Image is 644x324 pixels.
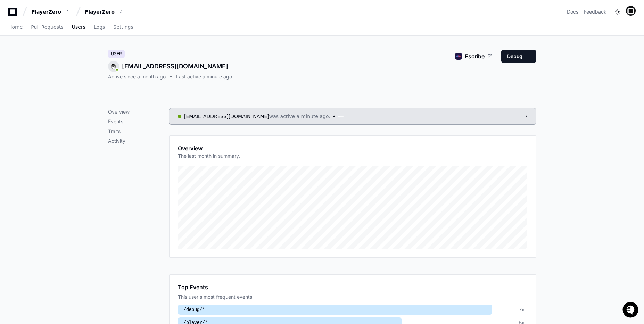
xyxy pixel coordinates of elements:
a: [EMAIL_ADDRESS][DOMAIN_NAME] [184,114,269,119]
button: Debug [501,50,536,63]
img: avatar [626,6,636,16]
span: Escribe [465,52,485,60]
span: Logs [94,25,105,29]
div: This user's most frequent events. [178,293,527,300]
p: Activity [108,138,169,144]
div: Start new chat [24,52,114,59]
p: Traits [108,128,169,135]
a: Users [72,19,85,35]
div: User [108,50,125,58]
h1: Overview [178,144,240,152]
app-pz-page-link-header: Overview [178,144,527,164]
a: Pull Requests [31,19,63,35]
button: PlayerZero [28,6,73,18]
span: /debug/* [183,307,205,313]
button: Feedback [584,8,606,15]
span: Settings [113,25,133,29]
button: PlayerZero [82,6,126,18]
span: Pull Requests [31,25,63,29]
a: Logs [94,19,105,35]
span: Users [72,25,85,29]
a: Settings [113,19,133,35]
button: Start new chat [118,54,126,62]
div: [EMAIL_ADDRESS][DOMAIN_NAME] [108,61,232,72]
h1: Top Events [178,283,208,291]
a: Escribe [465,52,493,60]
p: The last month in summary. [178,152,240,159]
img: 1736555170064-99ba0984-63c1-480f-8ee9-699278ef63ed [7,52,19,64]
div: Last active a minute ago [176,73,232,80]
a: Docs [567,8,578,15]
a: Powered byPylon [49,73,84,78]
span: Home [8,25,23,29]
div: 7x [519,306,525,313]
a: Home [8,19,23,35]
a: [EMAIL_ADDRESS][DOMAIN_NAME]was active a minute ago. [169,108,536,124]
div: Welcome [7,28,126,39]
img: 12.svg [109,62,118,71]
p: Overview [108,108,169,115]
div: PlayerZero [31,8,61,15]
span: was active a minute ago. [269,113,330,120]
p: Events [108,118,169,125]
span: Pylon [69,73,84,78]
img: PlayerZero [7,7,21,21]
div: We're available if you need us! [24,59,88,64]
div: PlayerZero [85,8,115,15]
img: onboardmeetings.com [455,53,462,60]
div: Active since a month ago [108,73,166,80]
iframe: Open customer support [622,301,641,320]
